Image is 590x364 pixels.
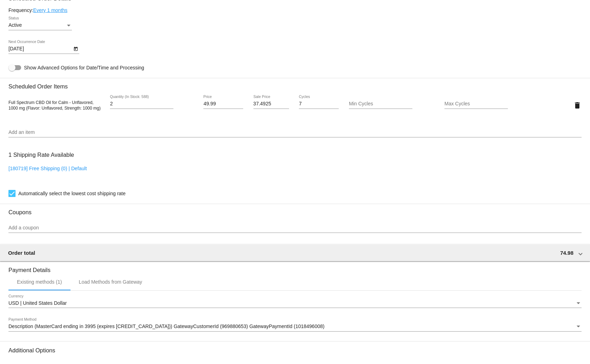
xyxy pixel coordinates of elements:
input: Cycles [299,101,339,107]
h3: Payment Details [8,261,582,273]
input: Quantity (In Stock: 588) [110,101,173,107]
span: Active [8,22,22,28]
div: Load Methods from Gateway [79,279,142,285]
div: Frequency: [8,7,582,13]
input: Max Cycles [444,101,508,107]
input: Add a coupon [8,225,582,231]
h3: Additional Options [8,347,582,354]
h3: 1 Shipping Rate Available [8,147,74,162]
button: Open calendar [72,45,79,52]
span: Description (MasterCard ending in 3995 (expires [CREDIT_CARD_DATA])) GatewayCustomerId (969880653... [8,323,325,329]
span: Automatically select the lowest cost shipping rate [18,189,125,198]
span: Show Advanced Options for Date/Time and Processing [24,64,144,71]
span: Full Spectrum CBD Oil for Calm - Unflavored, 1000 mg (Flavor: Unflavored, Strength: 1000 mg) [8,100,100,111]
h3: Coupons [8,204,582,216]
mat-select: Currency [8,301,582,306]
span: 74.98 [560,250,573,256]
input: Next Occurrence Date [8,46,72,52]
mat-icon: delete [573,101,582,110]
a: [180719] Free Shipping (0) | Default [8,166,87,171]
mat-select: Payment Method [8,324,582,329]
span: USD | United States Dollar [8,300,67,306]
h3: Scheduled Order Items [8,78,582,90]
mat-select: Status [8,23,72,28]
div: Existing methods (1) [17,279,62,285]
input: Sale Price [253,101,289,107]
input: Price [203,101,243,107]
input: Add an item [8,130,582,135]
span: Order total [8,250,35,256]
a: Every 1 months [33,7,67,13]
input: Min Cycles [349,101,412,107]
